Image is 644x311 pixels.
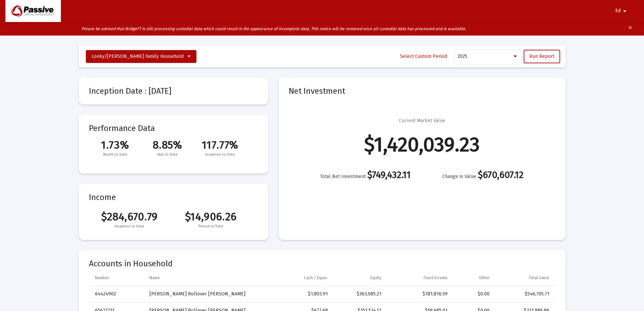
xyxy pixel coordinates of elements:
span: Change in Value [442,174,476,179]
td: Column Other [452,270,494,286]
td: Column Equity [333,270,386,286]
td: Column Cash / Equiv. [267,270,333,286]
div: $749,432.11 [320,172,411,180]
div: Total Value [529,275,549,281]
div: Number [95,275,109,281]
img: Dashboard [10,4,56,18]
span: Ed [615,8,621,14]
div: Other [479,275,490,281]
span: $284,670.79 [89,210,170,223]
td: Column Name [145,270,267,286]
div: $670,607.12 [442,172,524,180]
span: Inception to Date [194,151,246,158]
td: Column Total Value [494,270,555,286]
span: Total Net Investment [320,174,366,179]
div: $1,803.91 [272,291,328,297]
span: 2025 [457,53,467,59]
mat-card-title: Performance Data [89,125,258,158]
i: Please be advised that BridgeFT is still processing custodial data which could result in the appe... [81,26,466,31]
div: $546,705.71 [499,291,549,297]
span: Year to Date [141,151,194,158]
div: Fixed Income [424,275,448,281]
div: $1,420,039.23 [364,141,480,148]
mat-card-title: Accounts in Household [89,260,555,267]
mat-card-title: Net Investment [289,88,555,94]
div: $181,816.59 [391,291,448,297]
td: [PERSON_NAME] Rollover [PERSON_NAME] [145,286,267,303]
span: $14,906.26 [170,210,252,223]
div: $363,085.21 [337,291,381,297]
button: Ed [607,4,637,18]
div: Cash / Equiv. [304,275,328,281]
div: Current Market Value [399,117,445,124]
span: Inception to Date [89,223,170,230]
span: Select Custom Period [400,53,447,59]
mat-card-title: Inception Date : [DATE] [89,88,258,94]
td: Column Fixed Income [386,270,452,286]
td: 64424902 [89,286,145,303]
span: 117.77% [194,138,246,151]
button: Lonky/[PERSON_NAME] Family Household [86,50,196,63]
span: Run Report [529,53,554,59]
span: 8.85% [141,138,194,151]
div: $0.00 [457,291,490,297]
span: 1.73% [89,138,141,151]
button: Run Report [524,50,560,63]
mat-icon: arrow_drop_down [621,4,629,18]
mat-icon: clear [628,24,633,34]
mat-card-title: Income [89,194,258,201]
td: Column Number [89,270,145,286]
div: Equity [370,275,381,281]
span: Period to Date [170,223,252,230]
span: Lonky/[PERSON_NAME] Family Household [92,53,184,59]
span: Month to Date [89,151,141,158]
div: Name [149,275,160,281]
